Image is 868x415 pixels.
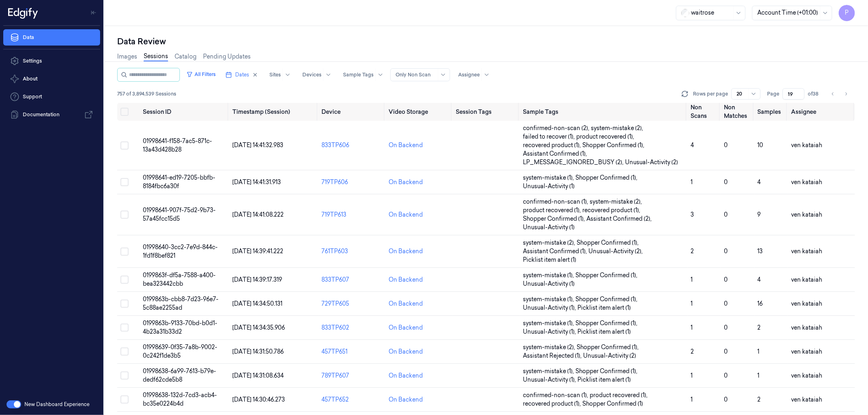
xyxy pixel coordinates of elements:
th: Timestamp (Session) [229,103,319,121]
span: 1 [691,396,693,403]
span: Dates [235,71,249,78]
span: LP_MESSAGE_IGNORED_BUSY (2) , [523,158,625,167]
span: system-mistake (2) , [523,343,577,352]
th: Non Matches [721,103,754,121]
button: Select row [120,141,129,150]
a: Sessions [144,52,168,61]
button: Select row [120,324,129,332]
a: Settings [3,53,100,69]
span: 2 [691,348,694,355]
span: 0 [724,248,728,255]
span: [DATE] 14:41:31.913 [232,178,281,186]
span: [DATE] 14:41:08.222 [232,211,284,218]
a: Data [3,29,100,46]
div: On Backend [389,395,423,404]
span: Picklist item alert (1) [577,376,631,384]
div: 719TP613 [321,211,382,219]
div: 719TP606 [321,178,382,187]
span: [DATE] 14:31:50.786 [232,348,284,355]
button: About [3,71,100,87]
span: [DATE] 14:41:32.983 [232,141,283,149]
th: Session Tags [453,103,520,121]
span: Shopper Confirmed (1) , [575,295,639,304]
div: On Backend [389,141,423,150]
span: 4 [691,141,694,149]
button: Select row [120,395,129,404]
span: 4 [758,276,761,283]
button: Go to next page [840,88,852,100]
div: On Backend [389,348,423,356]
span: 757 of 3,894,539 Sessions [117,90,176,98]
span: Shopper Confirmed (1) , [577,239,640,247]
button: Select row [120,300,129,308]
span: Shopper Confirmed (1) , [575,174,639,182]
div: 833TP606 [321,141,382,150]
button: Dates [222,68,261,81]
span: ven kataiah [791,276,822,283]
button: Toggle Navigation [87,6,100,19]
span: system-mistake (2) , [523,239,577,247]
th: Device [318,103,385,121]
span: recovered product (1) , [523,141,582,150]
span: [DATE] 14:30:46.273 [232,396,285,403]
span: Unusual-Activity (1) , [523,304,577,312]
span: Unusual-Activity (1) , [523,328,577,336]
span: ven kataiah [791,141,822,149]
span: 0 [724,211,728,218]
span: Unusual-Activity (1) [523,280,575,288]
span: system-mistake (1) , [523,295,575,304]
button: Select row [120,372,129,380]
span: Assistant Rejected (1) , [523,352,583,360]
div: On Backend [389,178,423,187]
div: On Backend [389,247,423,256]
span: Picklist item alert (1) [577,304,631,312]
div: On Backend [389,276,423,284]
span: Unusual-Activity (2) [583,352,636,360]
div: 833TP607 [321,276,382,284]
th: Non Scans [687,103,721,121]
span: 0 [724,396,728,403]
span: 1 [758,348,760,355]
nav: pagination [827,88,852,100]
div: 729TP605 [321,300,382,308]
th: Assignee [788,103,855,121]
span: system-mistake (1) , [523,271,575,280]
span: 4 [758,178,761,186]
div: Data Review [117,36,855,47]
span: confirmed-non-scan (2) , [523,124,591,133]
div: 833TP602 [321,324,382,332]
span: 01998641-f158-7ac5-871c-13a43d428b28 [143,137,212,153]
span: 0 [724,178,728,186]
span: Assistant Confirmed (2) , [586,215,653,223]
span: ven kataiah [791,211,822,218]
span: Shopper Confirmed (1) , [577,343,640,352]
div: On Backend [389,324,423,332]
span: Unusual-Activity (2) [625,158,678,167]
th: Video Storage [385,103,453,121]
span: 1 [691,300,693,307]
div: 789TP607 [321,372,382,380]
span: ven kataiah [791,372,822,379]
a: Catalog [175,52,197,61]
span: system-mistake (2) , [590,198,643,206]
button: Select row [120,248,129,256]
span: Unusual-Activity (1) [523,223,575,232]
span: Picklist item alert (1) [523,256,576,264]
th: Samples [754,103,788,121]
span: 01998641-907f-75d2-9b73-57a45fcc15d5 [143,206,216,222]
span: product recovered (1) , [590,391,649,400]
span: Unusual-Activity (1) [523,182,575,191]
th: Session ID [140,103,229,121]
span: failed to recover (1) , [523,133,576,141]
span: Picklist item alert (1) [577,328,631,336]
button: Select all [120,108,129,116]
button: Go to previous page [827,88,839,100]
span: 0 [724,324,728,331]
span: ven kataiah [791,178,822,186]
span: [DATE] 14:31:08.634 [232,372,284,379]
span: 0 [724,300,728,307]
span: Assistant Confirmed (1) , [523,150,588,158]
div: On Backend [389,372,423,380]
span: 01998640-3cc2-7e9d-844c-1fd1f8bef821 [143,243,218,259]
span: product recovered (1) , [576,133,636,141]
